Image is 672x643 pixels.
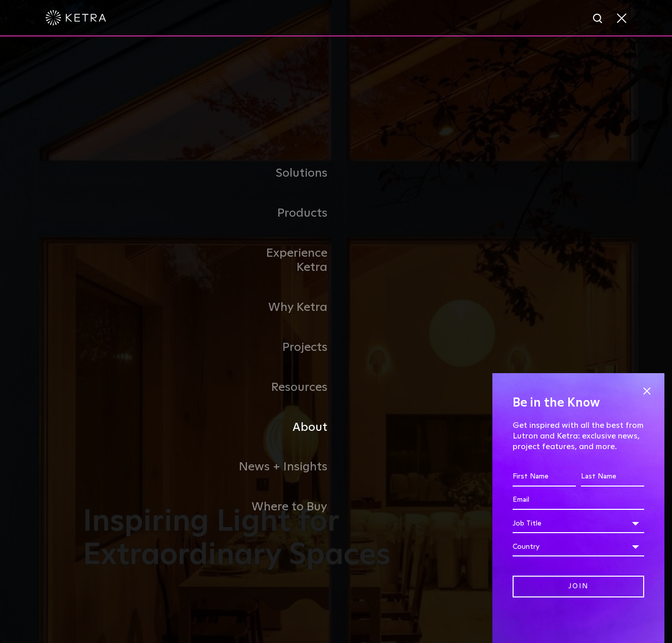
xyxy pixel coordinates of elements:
div: Country [513,537,644,556]
a: Solutions [232,153,336,193]
a: About [232,408,336,448]
img: ketra-logo-2019-white [46,10,106,25]
a: Resources [232,368,336,408]
input: Email [513,491,644,510]
input: First Name [513,467,576,487]
div: Job Title [513,514,644,533]
a: Where to Buy [232,487,336,527]
a: Projects [232,328,336,368]
input: Last Name [581,467,644,487]
p: Get inspired with all the best from Lutron and Ketra: exclusive news, project features, and more. [513,420,644,452]
div: Navigation Menu [232,153,440,527]
a: Why Ketra [232,288,336,328]
a: Experience Ketra [232,233,336,288]
a: Products [232,193,336,233]
img: search icon [592,13,605,25]
h4: Be in the Know [513,393,644,413]
input: Join [513,576,644,597]
a: News + Insights [232,447,336,487]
